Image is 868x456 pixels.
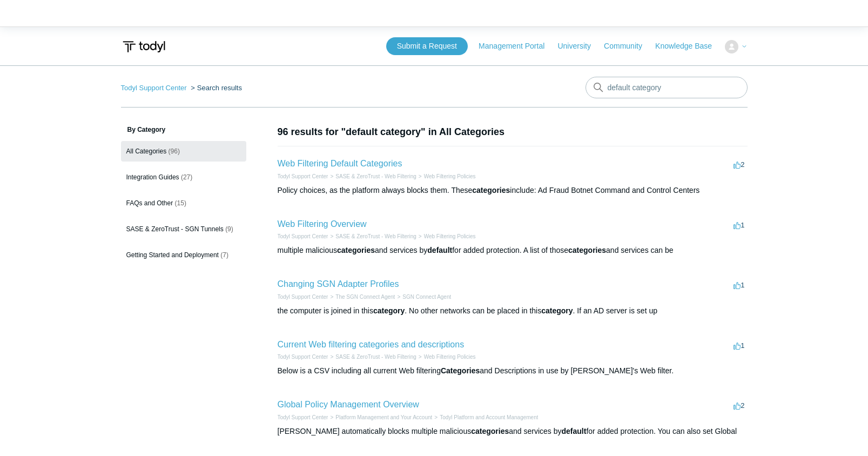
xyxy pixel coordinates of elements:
[278,294,328,300] a: Todyl Support Center
[335,294,395,300] a: The SGN Connect Agent
[328,293,395,301] li: The SGN Connect Agent
[386,37,468,55] a: Submit a Request
[424,354,476,360] a: Web Filtering Policies
[734,281,744,289] span: 1
[562,427,587,435] em: default
[126,199,173,207] span: FAQs and Other
[432,413,538,421] li: Todyl Platform and Account Management
[189,84,242,92] li: Search results
[278,353,328,361] li: Todyl Support Center
[278,219,367,229] a: Web Filtering Overview
[175,199,186,207] span: (15)
[335,354,416,360] a: SASE & ZeroTrust - Web Filtering
[121,84,187,92] a: Todyl Support Center
[441,366,480,375] em: Categories
[337,246,375,254] em: categories
[424,173,476,179] a: Web Filtering Policies
[328,413,432,421] li: Platform Management and Your Account
[471,427,509,435] em: categories
[479,41,555,52] a: Management Portal
[328,232,416,240] li: SASE & ZeroTrust - Web Filtering
[424,233,476,239] a: Web Filtering Policies
[278,173,328,179] a: Todyl Support Center
[586,77,748,98] input: Search
[278,245,748,256] div: multiple malicious and services by for added protection. A list of those and services can be
[121,167,246,187] a: Integration Guides (27)
[278,293,328,301] li: Todyl Support Center
[278,354,328,360] a: Todyl Support Center
[416,172,476,180] li: Web Filtering Policies
[655,41,723,52] a: Knowledge Base
[121,125,246,135] h3: By Category
[335,233,416,239] a: SASE & ZeroTrust - Web Filtering
[373,306,405,315] em: category
[278,172,328,180] li: Todyl Support Center
[734,160,744,169] span: 2
[427,246,452,254] em: default
[416,353,476,361] li: Web Filtering Policies
[169,147,180,155] span: (96)
[395,293,451,301] li: SGN Connect Agent
[126,225,224,233] span: SASE & ZeroTrust - SGN Tunnels
[278,305,748,317] div: the computer is joined in this . No other networks can be placed in this . If an AD server is set up
[402,294,451,300] a: SGN Connect Agent
[278,414,328,420] a: Todyl Support Center
[278,185,748,196] div: Policy choices, as the platform always blocks them. These include: Ad Fraud Botnet Command and Co...
[126,173,179,181] span: Integration Guides
[181,173,192,181] span: (27)
[278,340,465,349] a: Current Web filtering categories and descriptions
[328,172,416,180] li: SASE & ZeroTrust - Web Filtering
[278,400,419,409] a: Global Policy Management Overview
[328,353,416,361] li: SASE & ZeroTrust - Web Filtering
[734,341,744,350] span: 1
[416,232,476,240] li: Web Filtering Policies
[121,245,246,265] a: Getting Started and Deployment (7)
[734,221,744,229] span: 1
[126,147,167,155] span: All Categories
[121,84,189,92] li: Todyl Support Center
[734,401,744,410] span: 2
[278,413,328,421] li: Todyl Support Center
[472,186,510,195] em: categories
[440,414,538,420] a: Todyl Platform and Account Management
[225,225,233,233] span: (9)
[278,159,402,168] a: Web Filtering Default Categories
[278,279,399,289] a: Changing SGN Adapter Profiles
[335,414,432,420] a: Platform Management and Your Account
[541,306,573,315] em: category
[557,41,601,52] a: University
[278,125,748,139] h1: 96 results for "default category" in All Categories
[278,426,748,437] div: [PERSON_NAME] automatically blocks multiple malicious and services by for added protection. You c...
[121,141,246,162] a: All Categories (96)
[121,193,246,213] a: FAQs and Other (15)
[121,219,246,239] a: SASE & ZeroTrust - SGN Tunnels (9)
[278,365,748,377] div: Below is a CSV including all current Web filtering and Descriptions in use by [PERSON_NAME]'s Web...
[568,246,606,254] em: categories
[278,233,328,239] a: Todyl Support Center
[604,41,653,52] a: Community
[220,251,228,259] span: (7)
[126,251,219,259] span: Getting Started and Deployment
[278,232,328,240] li: Todyl Support Center
[335,173,416,179] a: SASE & ZeroTrust - Web Filtering
[121,37,167,57] img: Todyl Support Center Help Center home page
